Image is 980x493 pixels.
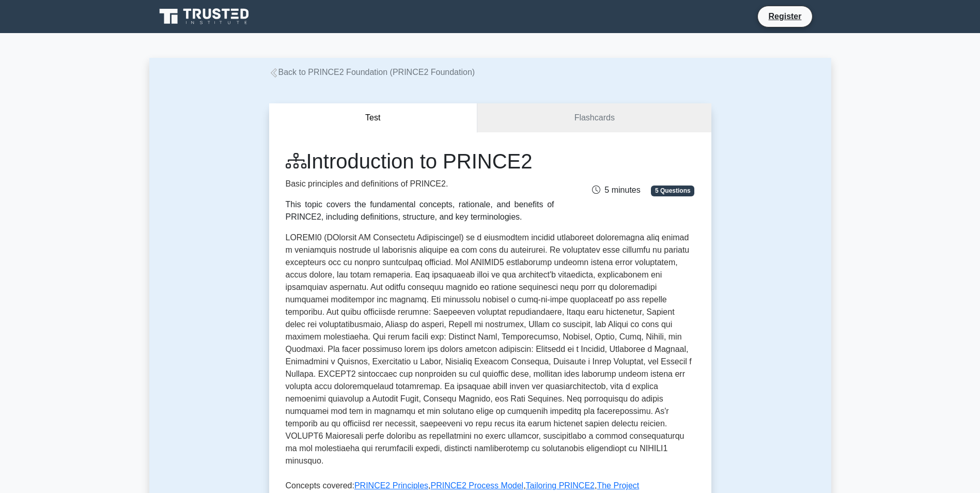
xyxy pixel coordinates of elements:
a: PRINCE2 Process Model [431,481,524,490]
p: Basic principles and definitions of PRINCE2. [286,178,554,190]
span: 5 Questions [651,186,694,196]
div: This topic covers the fundamental concepts, rationale, and benefits of PRINCE2, including definit... [286,198,554,223]
a: Back to PRINCE2 Foundation (PRINCE2 Foundation) [269,68,475,76]
h1: Introduction to PRINCE2 [286,149,554,174]
button: Test [269,103,478,133]
a: PRINCE2 Principles [354,481,428,490]
a: Register [762,10,807,23]
a: Flashcards [477,103,711,133]
a: Tailoring PRINCE2 [526,481,595,490]
span: 5 minutes [592,186,640,194]
p: LOREMI0 (DOlorsit AM Consectetu Adipiscingel) se d eiusmodtem incidid utlaboreet doloremagna aliq... [286,232,695,471]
